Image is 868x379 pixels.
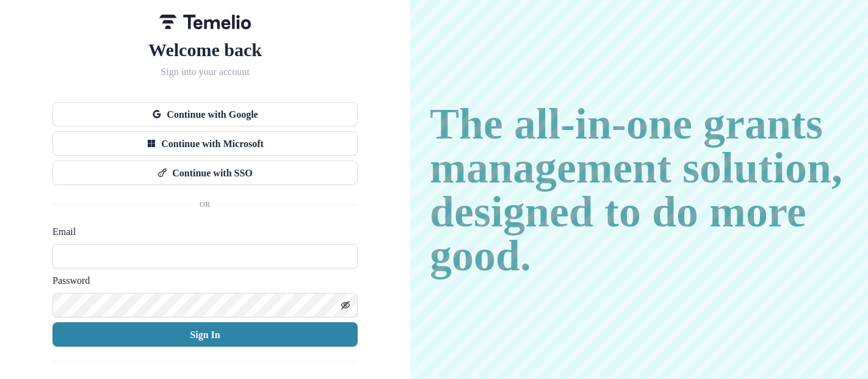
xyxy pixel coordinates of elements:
button: Toggle password visibility [336,295,355,315]
h2: Sign into your account [52,66,358,78]
label: Password [52,273,350,288]
button: Continue with Google [52,102,358,126]
h1: Welcome back [52,39,358,61]
button: Sign In [52,322,358,347]
img: Temelio [159,15,251,29]
label: Email [52,225,350,239]
button: Continue with SSO [52,161,358,185]
button: Continue with Microsoft [52,131,358,156]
